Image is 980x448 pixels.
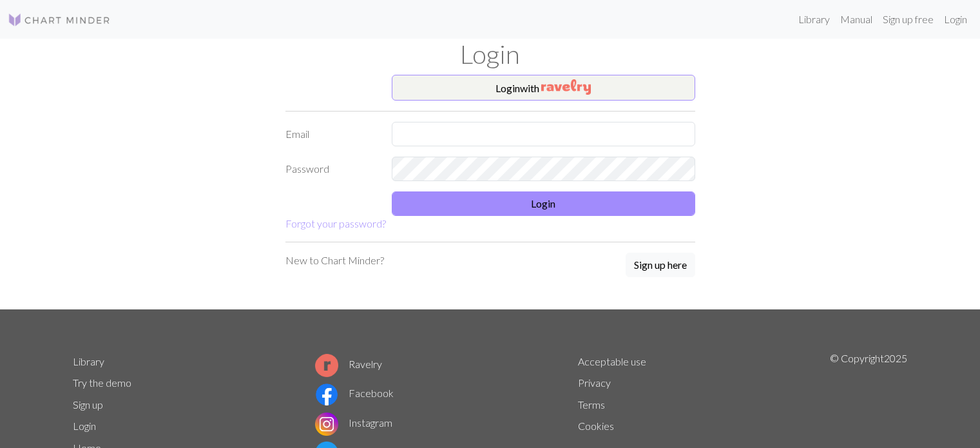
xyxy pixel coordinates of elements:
a: Try the demo [73,376,131,389]
label: Email [278,122,384,146]
button: Loginwith [392,75,695,101]
button: Login [392,191,695,216]
img: Instagram logo [315,413,338,436]
img: Ravelry logo [315,354,338,377]
a: Login [939,6,972,32]
img: Facebook logo [315,383,338,406]
img: Logo [8,12,111,28]
a: Privacy [578,376,611,389]
img: Ravelry [541,79,591,95]
button: Sign up here [626,253,695,277]
label: Password [278,157,384,181]
a: Forgot your password? [285,217,386,229]
a: Manual [835,6,878,32]
a: Library [73,355,104,367]
a: Terms [578,398,605,411]
a: Sign up free [878,6,939,32]
p: New to Chart Minder? [285,253,384,268]
a: Acceptable use [578,355,646,367]
a: Instagram [315,416,392,429]
a: Login [73,420,96,432]
a: Ravelry [315,358,382,370]
a: Sign up here [626,253,695,278]
h1: Login [65,39,916,70]
a: Library [793,6,835,32]
a: Sign up [73,398,103,411]
a: Facebook [315,387,394,399]
a: Cookies [578,420,614,432]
